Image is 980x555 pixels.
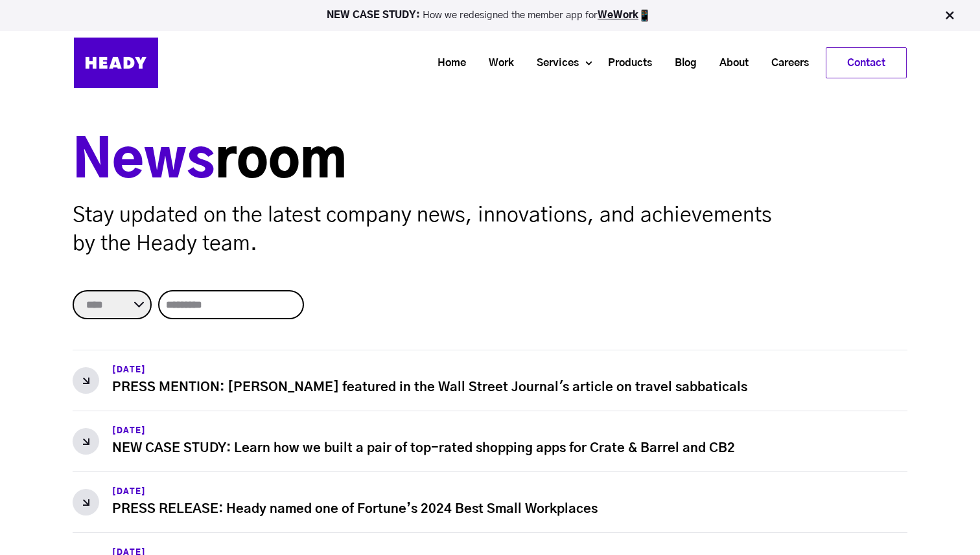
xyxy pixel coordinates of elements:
a: Products [592,51,659,75]
h4: NEW CASE STUDY: Learn how we built a pair of top-rated shopping apps for Crate & Barrel and CB2 [112,438,788,459]
p: Stay updated on the latest company news, innovations, and achievements by the Heady team. [73,201,786,258]
a: NEW CASE STUDY: Learn how we built a pair of top-rated shopping apps for Crate & Barrel and CB2 [112,438,907,459]
div: [DATE] [112,363,907,377]
h4: PRESS MENTION: [PERSON_NAME] featured in the Wall Street Journal's article on travel sabbaticals [112,377,788,398]
div: [DATE] [112,424,907,438]
img: Heady_Logo_Web-01 (1) [74,38,158,88]
a: Blog [659,51,703,75]
h1: room [73,130,907,194]
div: Navigation Menu [171,47,907,78]
a: About [703,51,755,75]
a: Careers [755,51,815,75]
a: Contact [826,48,906,78]
img: Close Bar [943,9,956,22]
a: Work [472,51,520,75]
strong: NEW CASE STUDY: [327,10,423,20]
a: WeWork [598,10,638,20]
img: app emoji [638,9,651,22]
h4: PRESS RELEASE: Heady named one of Fortune’s 2024 Best Small Workplaces [112,499,788,519]
a: PRESS MENTION: [PERSON_NAME] featured in the Wall Street Journal's article on travel sabbaticals [112,377,907,398]
a: PRESS RELEASE: Heady named one of Fortune’s 2024 Best Small Workplaces [112,499,907,519]
div: [DATE] [112,485,907,499]
span: News [73,136,215,188]
p: How we redesigned the member app for [6,9,974,22]
a: Home [421,51,472,75]
a: Services [520,51,585,75]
